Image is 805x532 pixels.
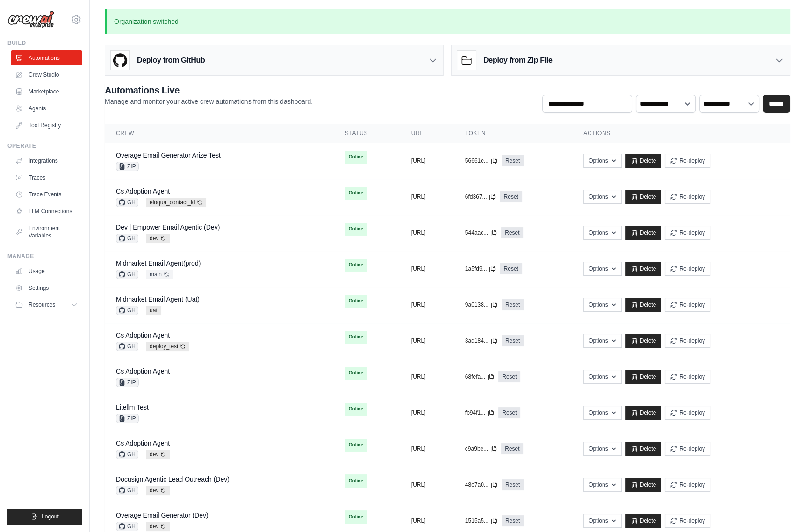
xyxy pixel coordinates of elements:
[116,450,138,459] span: GH
[665,154,710,168] button: Re-deploy
[465,373,495,381] button: 68fefa...
[11,297,82,312] button: Resources
[625,406,661,420] a: Delete
[345,187,367,200] span: Online
[625,226,661,240] a: Delete
[625,442,661,456] a: Delete
[500,191,522,202] a: Reset
[345,367,367,380] span: Online
[11,280,82,295] a: Settings
[116,223,220,231] a: Dev | Empower Email Agentic (Dev)
[502,299,524,310] a: Reset
[7,142,82,150] div: Operate
[345,510,367,524] span: Online
[465,517,498,525] button: 1515a5...
[465,481,498,489] button: 48e7a0...
[146,234,170,243] span: dev
[665,370,710,384] button: Re-deploy
[11,264,82,279] a: Usage
[572,124,790,143] th: Actions
[116,475,230,483] a: Docusign Agentic Lead Outreach (Dev)
[454,124,572,143] th: Token
[116,306,138,315] span: GH
[7,252,82,260] div: Manage
[7,11,54,29] img: Logo
[334,124,400,143] th: Status
[116,162,139,171] span: ZIP
[625,478,661,492] a: Delete
[116,270,138,279] span: GH
[465,229,497,237] button: 544aac...
[29,301,55,309] span: Resources
[465,409,495,417] button: fb94f1...
[146,522,170,531] span: dev
[105,124,334,143] th: Crew
[146,270,173,279] span: main
[465,157,498,165] button: 56661e...
[146,450,170,459] span: dev
[502,515,524,526] a: Reset
[345,474,367,488] span: Online
[583,334,621,348] button: Options
[146,342,189,351] span: deploy_test
[625,262,661,276] a: Delete
[116,187,170,195] a: Cs Adoption Agent
[483,55,552,66] h3: Deploy from Zip File
[345,331,367,344] span: Online
[625,190,661,204] a: Delete
[583,442,621,456] button: Options
[116,367,170,375] a: Cs Adoption Agent
[583,478,621,492] button: Options
[665,190,710,204] button: Re-deploy
[502,335,524,346] a: Reset
[11,101,82,116] a: Agents
[116,511,208,519] a: Overage Email Generator (Dev)
[502,155,524,166] a: Reset
[105,84,313,97] h2: Automations Live
[501,227,523,238] a: Reset
[625,154,661,168] a: Delete
[11,170,82,185] a: Traces
[345,295,367,308] span: Online
[116,342,138,351] span: GH
[583,190,621,204] button: Options
[116,259,201,267] a: Midmarket Email Agent(prod)
[345,439,367,452] span: Online
[665,226,710,240] button: Re-deploy
[465,337,498,345] button: 3ad184...
[465,445,497,453] button: c9a9be...
[11,118,82,133] a: Tool Registry
[116,295,200,303] a: Midmarket Email Agent (Uat)
[116,522,138,531] span: GH
[11,67,82,82] a: Crew Studio
[345,151,367,164] span: Online
[758,487,805,532] iframe: Chat Widget
[625,514,661,528] a: Delete
[400,124,454,143] th: URL
[498,371,520,382] a: Reset
[11,50,82,65] a: Automations
[345,259,367,272] span: Online
[116,331,170,339] a: Cs Adoption Agent
[625,370,661,384] a: Delete
[11,84,82,99] a: Marketplace
[583,298,621,312] button: Options
[345,223,367,236] span: Online
[625,334,661,348] a: Delete
[465,301,498,309] button: 9a0138...
[116,486,138,495] span: GH
[583,262,621,276] button: Options
[116,439,170,447] a: Cs Adoption Agent
[146,306,161,315] span: uat
[665,478,710,492] button: Re-deploy
[116,234,138,243] span: GH
[116,151,221,159] a: Overage Email Generator Arize Test
[116,198,138,207] span: GH
[105,97,313,106] p: Manage and monitor your active crew automations from this dashboard.
[42,513,59,520] span: Logout
[11,204,82,219] a: LLM Connections
[7,509,82,525] button: Logout
[11,153,82,168] a: Integrations
[665,334,710,348] button: Re-deploy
